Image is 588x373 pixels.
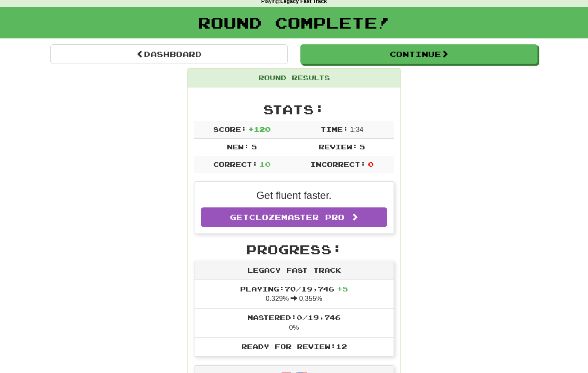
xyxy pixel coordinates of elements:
a: GetClozemaster Pro [201,207,387,227]
span: New: [227,143,249,151]
h2: Stats: [194,102,394,117]
span: Playing: 70 / 19,746 [240,285,348,293]
span: 1 : 34 [350,126,363,133]
span: Clozemaster Pro [249,213,344,222]
div: Round Results [188,69,400,87]
span: Ready for Review: 12 [241,342,347,350]
span: Correct: [213,160,258,168]
span: 0 [368,160,373,168]
a: Dashboard [50,44,288,64]
h2: Progress: [194,242,394,256]
li: 0.329% 0.355% [194,280,394,309]
button: Continue [300,44,538,64]
span: 5 [359,143,365,151]
p: Get fluent faster. [201,188,387,203]
span: Review: [319,143,358,151]
span: Mastered: 0 / 19,746 [247,313,341,321]
span: + 120 [248,125,270,133]
span: 10 [259,160,270,168]
span: Time: [320,125,348,133]
span: Score: [213,125,247,133]
span: Incorrect: [310,160,366,168]
li: 0% [194,308,394,338]
h1: Round Complete! [3,14,585,31]
span: + 5 [337,285,348,293]
span: 5 [251,143,257,151]
div: Legacy Fast Track [194,261,394,280]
